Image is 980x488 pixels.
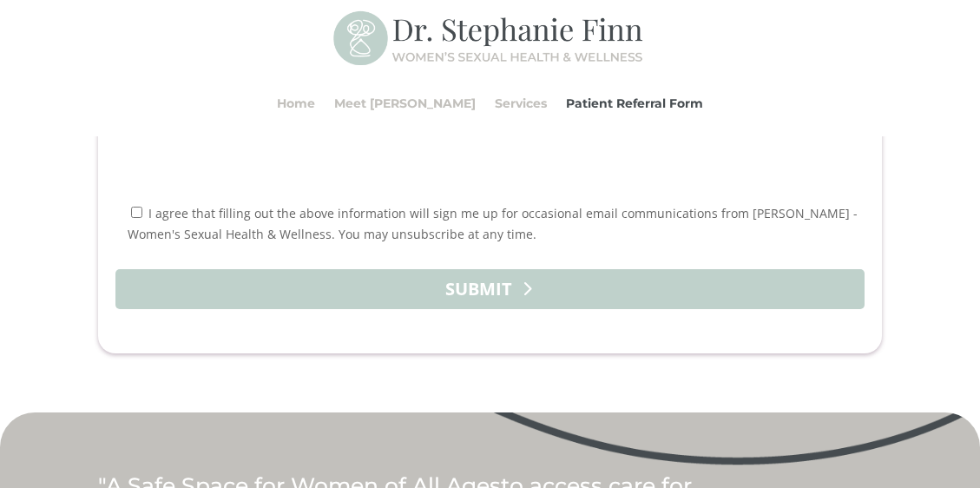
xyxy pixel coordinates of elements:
a: Services [495,70,547,136]
input: I agree that filling out the above information will sign me up for occasional email communication... [131,207,142,218]
button: Submit [115,269,865,309]
a: Meet [PERSON_NAME] [334,70,476,136]
span: I agree that filling out the above information will sign me up for occasional email communication... [128,205,858,242]
a: Patient Referral Form [566,70,703,136]
a: Home [277,70,315,136]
